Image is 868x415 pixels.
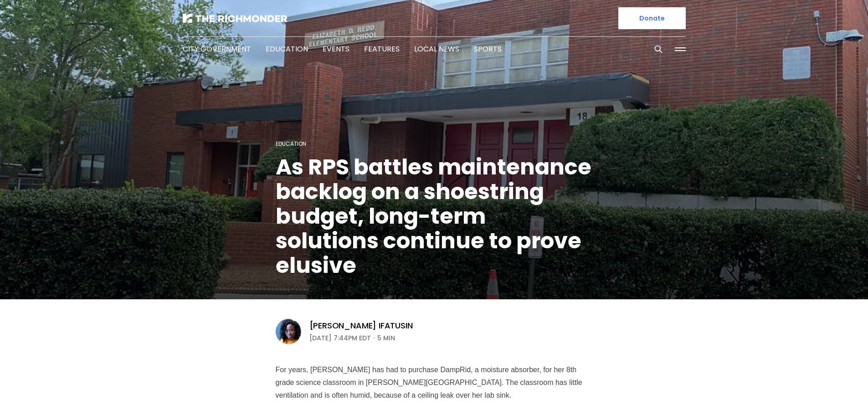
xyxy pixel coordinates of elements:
a: [PERSON_NAME] Ifatusin [309,320,413,331]
a: Education [266,44,308,54]
a: City Government [183,44,251,54]
a: Local News [414,44,459,54]
time: [DATE] 7:44PM EDT [309,333,371,343]
a: Education [276,140,306,148]
a: Sports [474,44,502,54]
span: 5 min [377,333,395,343]
a: Events [323,44,349,54]
a: Donate [618,7,686,29]
a: Features [364,44,400,54]
p: For years, [PERSON_NAME] has had to purchase DampRid, a moisture absorber, for her 8th grade scie... [276,364,593,402]
iframe: portal-trigger [791,370,868,415]
h1: As RPS battles maintenance backlog on a shoestring budget, long-term solutions continue to prove ... [276,155,593,278]
button: Search this site [652,42,665,56]
img: Victoria A. Ifatusin [276,319,301,344]
img: The Richmonder [183,14,288,23]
